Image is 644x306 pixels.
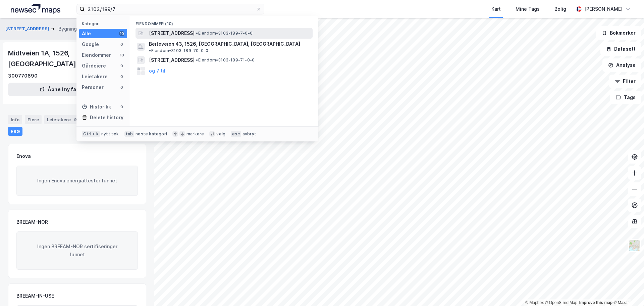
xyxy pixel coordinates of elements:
[130,16,318,28] div: Eiendommer (10)
[596,26,641,40] button: Bokmerker
[82,21,127,26] div: Kategori
[149,56,195,64] span: [STREET_ADDRESS]
[82,73,108,81] div: Leietakere
[196,57,198,62] span: •
[5,26,51,32] button: [STREET_ADDRESS]
[119,74,124,79] div: 0
[90,114,123,122] div: Delete history
[11,4,60,14] img: logo.a4113a55bc3d86da70a041830d287a7e.svg
[628,239,641,252] img: Z
[82,40,99,48] div: Google
[216,131,225,137] div: velg
[584,5,623,13] div: [PERSON_NAME]
[72,116,79,123] div: 9
[196,57,255,63] span: Eiendom • 3103-189-71-0-0
[85,4,256,14] input: Søk på adresse, matrikkel, gårdeiere, leietakere eller personer
[610,274,644,306] iframe: Chat Widget
[149,29,195,37] span: [STREET_ADDRESS]
[58,25,77,33] div: Bygning
[16,166,138,196] div: Ingen Enova energiattester funnet
[600,42,641,56] button: Datasett
[516,5,540,13] div: Mine Tags
[8,127,22,136] div: ESG
[196,31,198,36] span: •
[119,42,124,47] div: 0
[16,218,48,226] div: BREEAM-NOR
[609,75,641,88] button: Filter
[124,131,135,137] div: tab
[8,72,38,80] div: 300770690
[119,104,124,110] div: 0
[82,62,106,70] div: Gårdeiere
[491,5,501,13] div: Kart
[579,300,612,305] a: Improve this map
[44,115,82,124] div: Leietakere
[82,131,100,137] div: Ctrl + k
[545,300,578,305] a: OpenStreetMap
[149,40,300,48] span: Beiteveien 43, 1526, [GEOGRAPHIC_DATA], [GEOGRAPHIC_DATA]
[610,91,641,104] button: Tags
[82,30,91,38] div: Alle
[119,63,124,69] div: 0
[8,83,114,96] button: Åpne i ny fane
[119,31,124,36] div: 10
[16,152,31,160] div: Enova
[101,131,119,137] div: nytt søk
[119,85,124,90] div: 0
[196,31,253,36] span: Eiendom • 3103-189-7-0-0
[186,131,204,137] div: markere
[149,67,165,75] button: og 7 til
[82,103,111,111] div: Historikk
[25,115,42,124] div: Eiere
[82,51,111,59] div: Eiendommer
[525,300,544,305] a: Mapbox
[136,131,167,137] div: neste kategori
[149,48,208,53] span: Eiendom • 3103-189-70-0-0
[610,274,644,306] div: Kontrollprogram for chat
[16,292,54,300] div: BREEAM-IN-USE
[8,115,22,124] div: Info
[16,231,138,270] div: Ingen BREEAM-NOR sertifiseringer funnet
[119,52,124,58] div: 10
[554,5,566,13] div: Bolig
[602,58,641,72] button: Analyse
[149,48,151,53] span: •
[8,48,136,69] div: Midtveien 1A, 1526, [GEOGRAPHIC_DATA]
[82,83,104,91] div: Personer
[231,131,241,137] div: esc
[243,131,256,137] div: avbryt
